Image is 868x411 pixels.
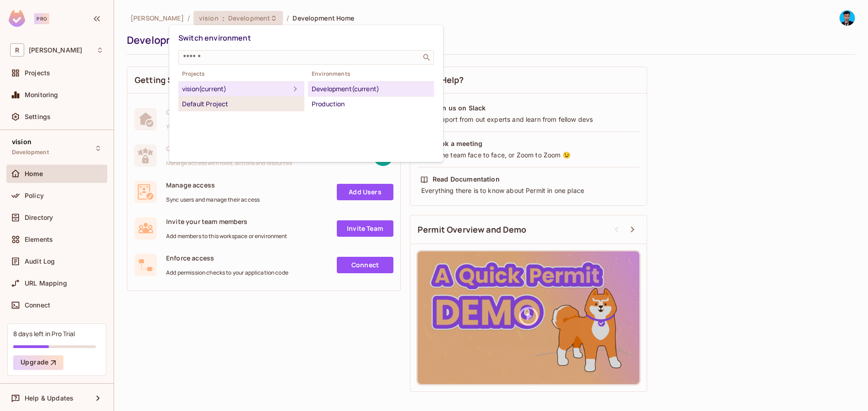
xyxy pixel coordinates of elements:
[312,99,430,109] div: Production
[312,83,430,94] div: Development (current)
[182,83,290,94] div: vision (current)
[178,70,304,78] span: Projects
[308,70,434,78] span: Environments
[178,33,251,43] span: Switch environment
[182,99,301,109] div: Default Project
